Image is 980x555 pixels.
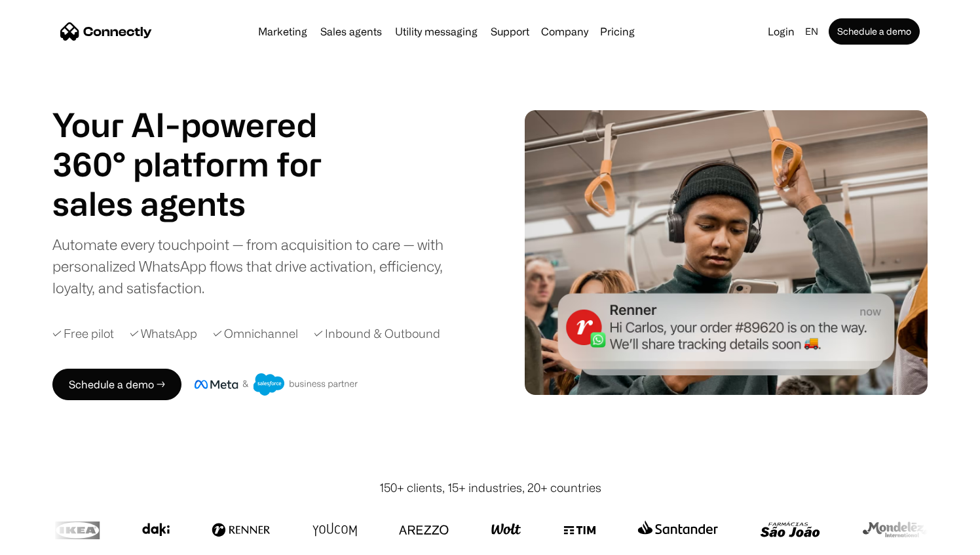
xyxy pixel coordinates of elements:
[805,22,818,41] div: en
[26,532,79,550] ul: Language list
[52,184,354,223] div: carousel
[52,184,354,223] h1: sales agents
[800,22,826,41] div: en
[52,184,354,223] div: 1 of 4
[314,325,440,342] div: ✓ Inbound & Outbound
[315,26,387,37] a: Sales agents
[60,22,152,41] a: home
[52,105,354,184] h1: Your AI-powered 360° platform for
[595,26,640,37] a: Pricing
[130,325,197,342] div: ✓ WhatsApp
[485,26,535,37] a: Support
[13,531,79,550] aside: Language selected: English
[52,369,181,400] a: Schedule a demo →
[52,234,465,298] div: Automate every touchpoint — from acquisition to care — with personalized WhatsApp flows that driv...
[390,26,483,37] a: Utility messaging
[541,22,588,41] div: Company
[195,373,358,396] img: Meta and Salesforce business partner badge.
[763,22,800,41] a: Login
[213,325,298,342] div: ✓ Omnichannel
[829,18,920,45] a: Schedule a demo
[379,479,601,497] div: 150+ clients, 15+ industries, 20+ countries
[253,26,312,37] a: Marketing
[537,22,592,41] div: Company
[52,325,114,342] div: ✓ Free pilot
